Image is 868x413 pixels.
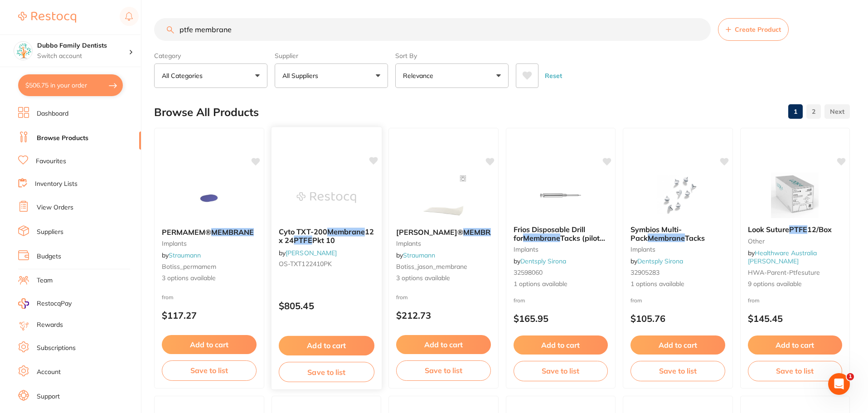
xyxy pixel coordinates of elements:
[403,251,435,259] a: Straumann
[37,252,61,261] a: Budgets
[154,63,267,88] button: All Categories
[630,297,642,304] span: from
[18,7,76,28] a: Restocq Logo
[748,225,789,234] span: Look Suture
[396,262,467,271] span: botiss_jason_membrane
[18,12,76,23] img: Restocq Logo
[162,335,257,354] button: Add to cart
[630,280,725,289] span: 1 options available
[162,240,257,247] small: implants
[154,18,711,41] input: Search Products
[748,249,817,265] span: by
[520,257,566,265] a: Dentsply Sirona
[514,225,585,242] span: Frios Disposable Drill for
[162,310,257,321] p: $117.27
[735,26,781,33] span: Create Product
[630,335,725,355] button: Add to cart
[14,42,32,60] img: Dubbo Family Dentists
[630,246,725,253] small: implants
[414,175,473,221] img: JASON® MEMBRANE
[748,249,817,265] a: Healthware Australia [PERSON_NAME]
[463,228,506,237] em: MEMBRANE
[395,52,509,60] label: Sort By
[396,310,491,321] p: $212.73
[531,173,590,218] img: Frios Disposable Drill for Membrane Tacks (pilot drill)
[37,276,53,285] a: Team
[162,71,206,80] p: All Categories
[278,301,374,311] p: $805.45
[278,362,374,382] button: Save to list
[18,298,72,309] a: RestocqPay
[789,225,807,234] em: PTFE
[162,274,257,283] span: 3 options available
[169,251,201,259] a: Straumann
[514,233,605,251] span: Tacks (pilot drill)
[748,335,843,355] button: Add to cart
[523,233,560,243] em: Membrane
[542,63,565,88] button: Reset
[294,236,312,245] em: PTFE
[514,313,608,324] p: $165.95
[37,321,63,330] a: Rewards
[514,257,566,265] span: by
[278,336,374,355] button: Add to cart
[37,41,129,50] h4: Dubbo Family Dentists
[630,268,659,277] span: 32905283
[630,225,725,242] b: Symbios Multi-Pack Membrane Tacks
[514,268,543,277] span: 32598060
[648,173,707,218] img: Symbios Multi-Pack Membrane Tacks
[396,274,491,283] span: 3 options available
[296,175,356,220] img: Cyto TXT-200 Membrane 12 x 24 PTFE Pkt 10
[806,102,821,121] a: 2
[154,106,259,119] h2: Browse All Products
[514,280,608,289] span: 1 options available
[278,227,327,236] span: Cyto TXT-200
[766,173,824,218] img: Look Suture PTFE 12/Box
[403,71,437,80] p: Relevance
[748,361,843,381] button: Save to list
[718,18,789,41] button: Create Product
[37,109,68,118] a: Dashboard
[278,227,373,245] span: 12 x 24
[630,225,682,242] span: Symbios Multi-Pack
[748,313,843,324] p: $145.45
[637,257,683,265] a: Dentsply Sirona
[37,299,72,308] span: RestocqPay
[37,228,63,237] a: Suppliers
[514,361,608,381] button: Save to list
[395,63,509,88] button: Relevance
[162,360,257,380] button: Save to list
[37,368,61,377] a: Account
[630,257,683,265] span: by
[630,361,725,381] button: Save to list
[396,228,491,236] b: JASON® MEMBRANE
[37,392,60,401] a: Support
[396,228,463,237] span: [PERSON_NAME]®
[748,280,843,289] span: 9 options available
[162,294,174,301] span: from
[748,297,760,304] span: from
[275,63,388,88] button: All Suppliers
[312,236,335,245] span: Pkt 10
[211,228,254,237] em: MEMBRANE
[278,248,336,257] span: by
[514,246,608,253] small: implants
[327,227,365,236] em: Membrane
[685,233,705,243] span: Tacks
[154,52,267,60] label: Category
[37,344,76,353] a: Subscriptions
[748,268,820,277] span: HWA-parent-ptfesuture
[282,71,322,80] p: All Suppliers
[748,238,843,245] small: other
[18,74,123,96] button: $506.75 in your order
[847,373,854,380] span: 1
[828,373,850,395] iframe: Intercom live chat
[162,228,257,236] b: PERMAMEM® MEMBRANE
[648,233,685,243] em: Membrane
[396,251,435,259] span: by
[286,248,337,257] a: [PERSON_NAME]
[396,240,491,247] small: implants
[630,313,725,324] p: $105.76
[514,225,608,242] b: Frios Disposable Drill for Membrane Tacks (pilot drill)
[396,335,491,354] button: Add to cart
